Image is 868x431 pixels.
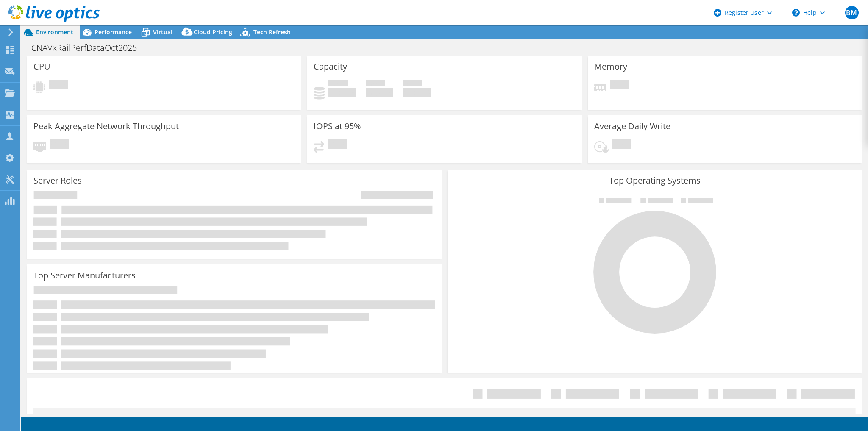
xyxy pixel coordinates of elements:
[33,62,50,71] h3: CPU
[95,28,132,36] span: Performance
[845,6,859,19] span: BM
[33,122,179,131] h3: Peak Aggregate Network Throughput
[610,80,629,91] span: Pending
[33,176,82,185] h3: Server Roles
[792,9,800,17] svg: \n
[366,88,393,97] h4: 0 GiB
[594,62,627,71] h3: Memory
[314,62,347,71] h3: Capacity
[403,80,422,88] span: Total
[328,80,348,88] span: Used
[454,176,856,185] h3: Top Operating Systems
[194,28,232,36] span: Cloud Pricing
[253,28,291,36] span: Tech Refresh
[36,28,73,36] span: Environment
[50,139,69,151] span: Pending
[153,28,172,36] span: Virtual
[328,88,356,97] h4: 0 GiB
[328,139,347,151] span: Pending
[366,80,385,88] span: Free
[314,122,361,131] h3: IOPS at 95%
[33,271,136,280] h3: Top Server Manufacturers
[594,122,670,131] h3: Average Daily Write
[49,80,68,91] span: Pending
[612,139,631,151] span: Pending
[28,43,150,53] h1: CNAVxRailPerfDataOct2025
[403,88,431,97] h4: 0 GiB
